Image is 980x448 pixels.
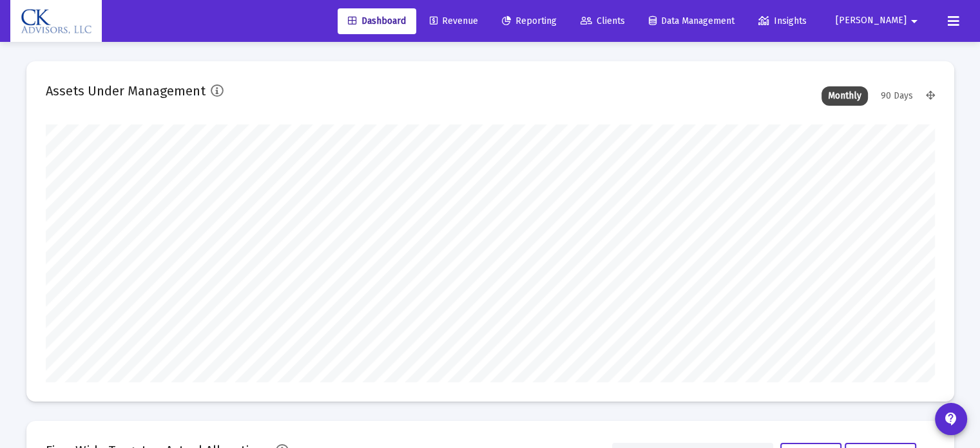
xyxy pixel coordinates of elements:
span: Dashboard [348,15,406,26]
a: Reporting [492,8,567,34]
img: Dashboard [20,8,92,34]
mat-icon: arrow_drop_down [907,8,922,34]
mat-icon: contact_support [943,411,959,427]
a: Data Management [639,8,745,34]
span: Revenue [430,15,478,26]
a: Revenue [419,8,488,34]
span: Insights [758,15,807,26]
div: 90 Days [874,86,919,106]
span: Reporting [502,15,557,26]
a: Dashboard [338,8,416,34]
span: Data Management [649,15,735,26]
div: Monthly [821,86,868,106]
h2: Assets Under Management [46,81,206,101]
span: Clients [581,15,625,26]
a: Insights [748,8,817,34]
span: [PERSON_NAME] [836,15,907,26]
button: [PERSON_NAME] [820,8,937,34]
a: Clients [570,8,635,34]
